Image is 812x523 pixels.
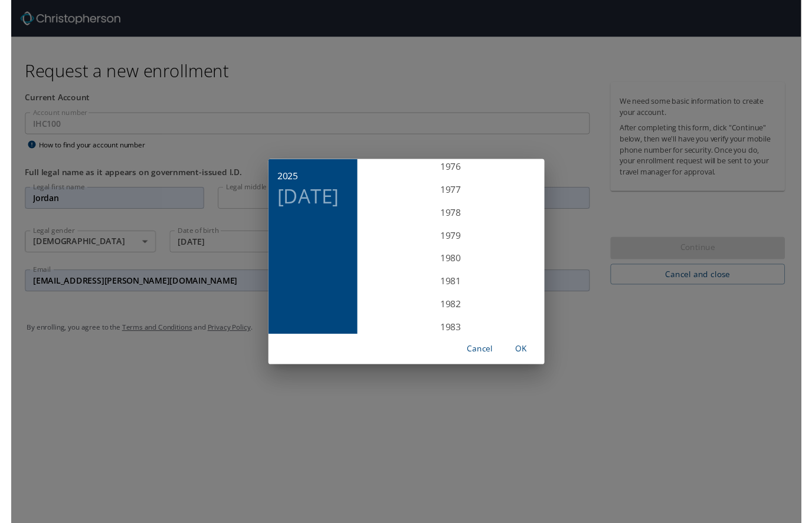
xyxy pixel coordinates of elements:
div: 1977 [361,183,543,206]
span: OK [510,351,539,366]
div: 1982 [361,301,543,324]
button: OK [506,348,543,370]
div: 1979 [361,230,543,254]
span: Cancel [468,351,496,366]
button: [DATE] [274,189,337,214]
div: 1976 [361,159,543,183]
div: 1983 [361,324,543,348]
button: 2025 [274,173,295,189]
div: 1981 [361,277,543,301]
div: 1978 [361,206,543,230]
div: 1980 [361,254,543,277]
button: Cancel [463,348,501,370]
